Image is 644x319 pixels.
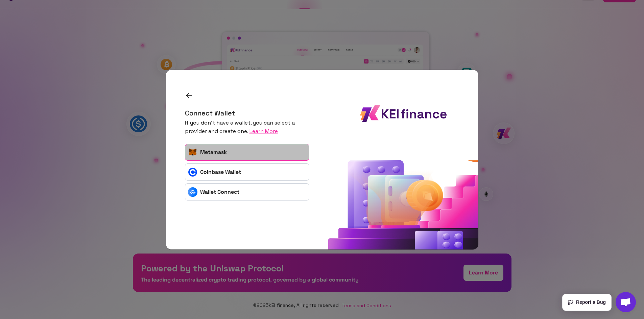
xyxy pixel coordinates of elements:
button: Wallet Connect [185,183,309,201]
button: Coinbase Wallet [185,163,309,181]
img: wallet-connect.svg [188,187,197,197]
img: coinbase.svg [188,167,197,177]
img: metamask.svg [188,148,197,157]
div: Mở cuộc trò chuyện [616,292,636,312]
h5: Connect Wallet [185,108,309,118]
div: animation [328,159,492,252]
span: If you don’t have a wallet, you can select a provider and create one. [185,119,295,135]
button: Metamask [185,144,309,161]
img: kei-finance-logo [360,105,447,122]
a: Learn More [249,128,278,135]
